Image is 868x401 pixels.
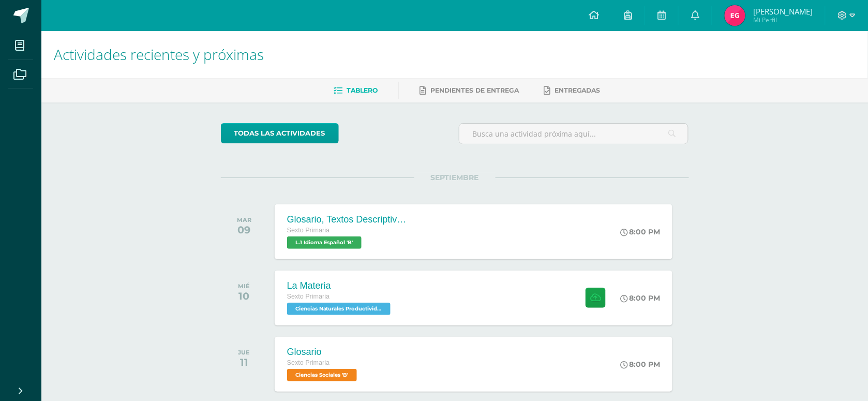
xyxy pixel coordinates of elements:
[238,290,250,302] div: 10
[237,224,251,236] div: 09
[287,303,391,315] span: Ciencias Naturales Productividad y Desarrollo 'B'
[238,283,250,290] div: MIÉ
[287,369,357,381] span: Ciencias Sociales 'B'
[753,6,813,17] span: [PERSON_NAME]
[430,86,519,94] span: Pendientes de entrega
[238,349,250,356] div: JUE
[287,359,330,366] span: Sexto Primaria
[54,44,264,64] span: Actividades recientes y próximas
[753,16,813,24] span: Mi Perfil
[287,214,411,225] div: Glosario, Textos Descriptivos y Verbos: Echar y Aplicar
[725,5,745,26] img: ed07e8d53413adfd3c97f4b9d7f54d20.png
[620,293,660,303] div: 8:00 PM
[347,86,378,94] span: Tablero
[620,360,660,369] div: 8:00 PM
[459,124,689,144] input: Busca una actividad próxima aquí...
[544,82,601,99] a: Entregadas
[555,86,601,94] span: Entregadas
[287,293,330,300] span: Sexto Primaria
[334,82,378,99] a: Tablero
[287,236,362,249] span: L.1 Idioma Español 'B'
[287,280,393,291] div: La Materia
[420,82,519,99] a: Pendientes de entrega
[414,173,496,182] span: SEPTIEMBRE
[237,216,251,224] div: MAR
[221,123,339,143] a: todas las Actividades
[238,356,250,368] div: 11
[287,347,360,358] div: Glosario
[620,227,660,236] div: 8:00 PM
[287,227,330,234] span: Sexto Primaria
